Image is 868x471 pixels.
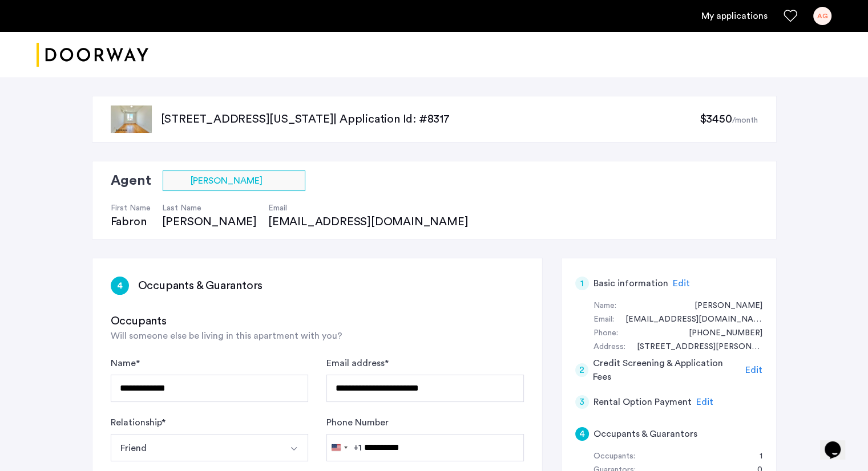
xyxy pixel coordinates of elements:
[594,450,635,464] div: Occupants:
[594,313,614,327] div: Email:
[162,202,257,214] h4: Last Name
[111,331,342,340] span: Will someone else be living in this apartment with you?
[701,9,768,23] a: My application
[625,340,762,354] div: 242 Newkirk avenue, #4G
[748,450,762,464] div: 1
[281,434,308,461] button: Select option
[353,441,362,454] div: +1
[111,214,151,230] div: Fabron
[327,435,362,461] button: Selected country
[111,434,281,461] button: Select option
[111,105,152,133] img: apartment
[268,214,479,230] div: [EMAIL_ADDRESS][DOMAIN_NAME]
[111,202,151,214] h4: First Name
[732,116,758,124] sub: /month
[289,444,298,453] img: arrow
[268,202,479,214] h4: Email
[37,34,148,76] img: logo
[575,277,589,290] div: 1
[696,397,713,407] span: Edit
[594,327,618,340] div: Phone:
[820,425,857,460] iframe: chat widget
[575,427,589,441] div: 4
[594,299,616,313] div: Name:
[161,111,700,127] p: [STREET_ADDRESS][US_STATE] | Application Id: #8317
[37,34,148,76] a: Cazamio logo
[594,340,625,354] div: Address:
[111,277,129,295] div: 4
[594,427,697,441] h5: Occupants & Guarantors
[111,170,151,191] h2: Agent
[326,416,389,429] label: Phone Number
[593,356,741,384] h5: Credit Screening & Application Fees
[138,278,263,294] h3: Occupants & Guarantors
[745,366,762,375] span: Edit
[614,313,762,327] div: akanshagupta2221@gmail.com
[677,327,762,340] div: +15515296900
[784,9,797,23] a: Favorites
[575,395,589,409] div: 3
[111,313,524,329] h3: Occupants
[162,214,257,230] div: [PERSON_NAME]
[813,7,831,25] div: AG
[699,113,732,125] span: $3450
[673,279,690,288] span: Edit
[575,363,589,377] div: 2
[683,299,762,313] div: Akansha Gupta
[111,356,140,370] label: Name *
[594,277,668,290] h5: Basic information
[111,416,165,429] label: Relationship *
[594,395,692,409] h5: Rental Option Payment
[326,356,389,370] label: Email address *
